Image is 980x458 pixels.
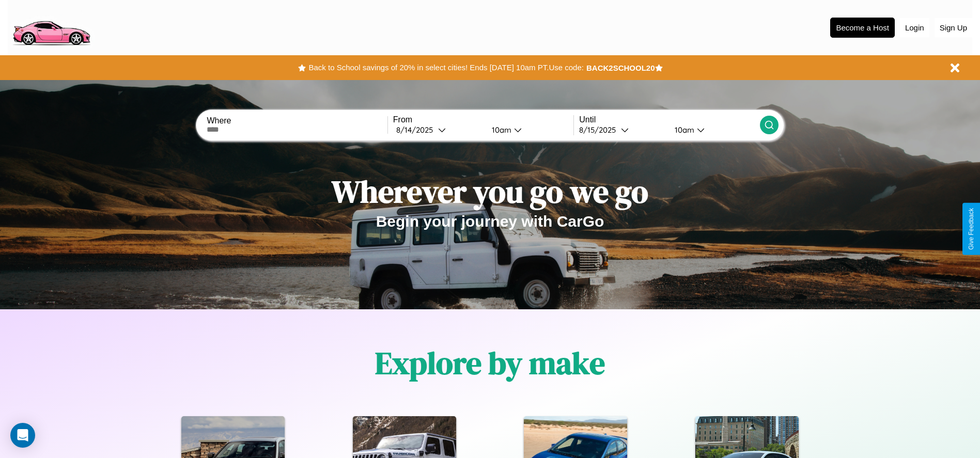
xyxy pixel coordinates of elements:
[579,125,621,135] div: 8 / 15 / 2025
[10,423,35,448] div: Open Intercom Messenger
[586,64,655,72] b: BACK2SCHOOL20
[487,125,514,135] div: 10am
[968,208,975,250] div: Give Feedback
[830,18,895,38] button: Become a Host
[666,124,760,135] button: 10am
[393,124,484,135] button: 8/14/2025
[670,125,697,135] div: 10am
[935,18,972,37] button: Sign Up
[484,124,574,135] button: 10am
[393,115,573,124] label: From
[306,60,586,75] button: Back to School savings of 20% in select cities! Ends [DATE] 10am PT.Use code:
[375,342,605,384] h1: Explore by make
[900,18,929,37] button: Login
[396,125,438,135] div: 8 / 14 / 2025
[207,116,387,125] label: Where
[579,115,759,124] label: Until
[8,5,95,48] img: logo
